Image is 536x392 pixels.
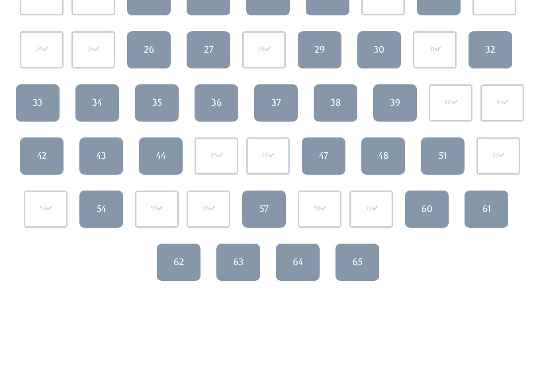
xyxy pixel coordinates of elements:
[271,96,281,109] div: 37
[96,149,106,162] div: 43
[16,84,60,122] a: 33
[40,204,52,213] div: 53
[352,256,362,268] div: 65
[315,43,325,56] div: 29
[127,31,171,68] a: 26
[242,191,286,228] a: 57
[152,96,162,109] div: 35
[33,96,43,109] div: 33
[439,149,447,162] div: 51
[331,96,341,109] div: 38
[144,43,154,56] div: 26
[421,137,465,175] a: 51
[365,204,378,213] div: 59
[187,31,230,68] a: 27
[421,202,433,215] div: 60
[258,45,270,54] div: 28
[293,256,303,268] div: 64
[157,244,201,281] a: 62
[357,31,401,68] a: 30
[361,137,405,175] a: 48
[36,45,48,54] div: 24
[210,151,223,160] div: 45
[405,191,449,228] a: 60
[429,45,441,54] div: 31
[204,43,213,56] div: 27
[233,256,244,268] div: 63
[79,191,123,228] a: 54
[373,84,417,122] a: 39
[496,98,508,107] div: 41
[174,256,184,268] div: 62
[87,45,99,54] div: 25
[276,244,320,281] a: 64
[314,204,326,213] div: 58
[492,151,504,160] div: 52
[465,191,508,228] a: 61
[319,149,328,162] div: 47
[79,137,123,175] a: 43
[254,84,298,122] a: 37
[92,96,102,109] div: 34
[485,43,495,56] div: 32
[262,151,274,160] div: 46
[482,202,491,215] div: 61
[374,43,385,56] div: 30
[335,244,379,281] a: 65
[302,137,345,175] a: 47
[298,31,341,68] a: 29
[260,202,268,215] div: 57
[202,204,215,213] div: 56
[444,98,458,107] div: 40
[378,149,389,162] div: 48
[135,84,179,122] a: 35
[139,137,183,175] a: 44
[195,84,238,122] a: 36
[97,202,106,215] div: 54
[211,96,222,109] div: 36
[151,204,163,213] div: 55
[75,84,119,122] a: 34
[390,96,401,109] div: 39
[469,31,512,68] a: 32
[314,84,357,122] a: 38
[37,149,47,162] div: 42
[216,244,260,281] a: 63
[20,137,64,175] a: 42
[156,149,166,162] div: 44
